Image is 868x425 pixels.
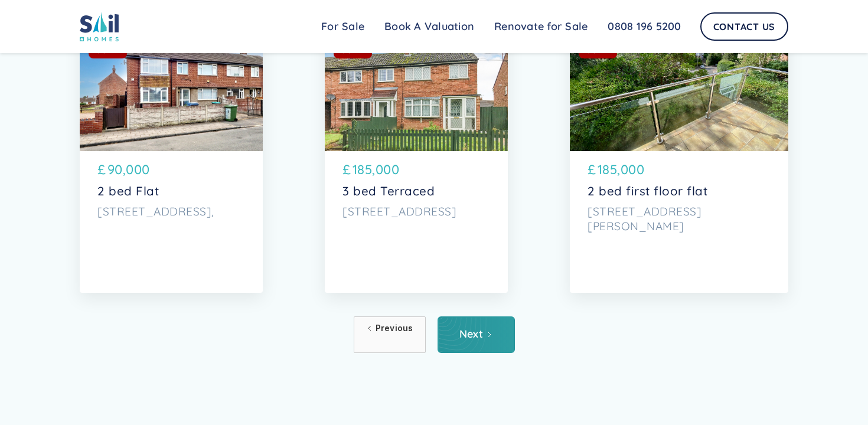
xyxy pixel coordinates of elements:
p: [STREET_ADDRESS], [97,204,245,219]
p: £ [588,160,596,179]
p: [STREET_ADDRESS][PERSON_NAME] [588,204,771,234]
p: 2 bed Flat [97,184,245,198]
div: Previous [376,322,413,334]
p: 185,000 [353,160,400,179]
a: Book A Valuation [374,15,484,38]
div: List [80,316,788,353]
a: Previous Page [354,316,426,353]
p: £ [342,160,351,179]
p: £ [97,160,106,179]
a: SOLD£90,0002 bed Flat[STREET_ADDRESS], [80,33,263,293]
div: Next [459,328,484,340]
a: Renovate for Sale [484,15,598,38]
img: sail home logo colored [80,12,119,41]
p: 185,000 [598,160,645,179]
a: 0808 196 5200 [598,15,691,38]
a: Next Page [438,316,515,353]
p: 2 bed first floor flat [588,184,771,198]
p: 3 bed Terraced [342,184,490,198]
a: SOLD£185,0003 bed Terraced[STREET_ADDRESS] [325,33,508,293]
a: For Sale [311,15,374,38]
p: [STREET_ADDRESS] [342,204,490,219]
a: Contact Us [700,12,789,41]
p: 90,000 [107,160,150,179]
a: SOLD£185,0002 bed first floor flat[STREET_ADDRESS][PERSON_NAME] [570,33,788,293]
